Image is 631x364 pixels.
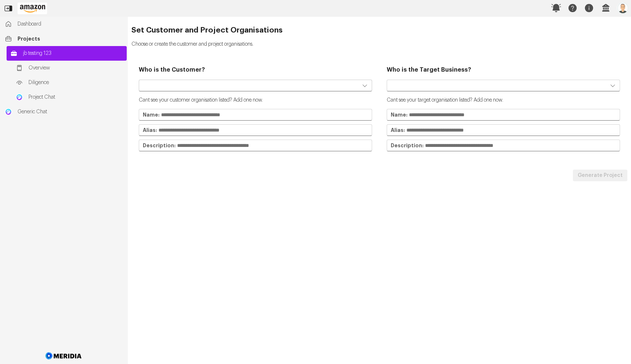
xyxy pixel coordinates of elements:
[5,108,12,115] img: Generic Chat
[44,348,83,364] img: Meridia Logo
[573,170,627,181] button: Generate Project
[617,2,628,14] img: Profile Icon
[18,35,123,42] span: Projects
[12,90,127,105] a: Project ChatProject Chat
[1,17,127,31] a: Dashboard
[143,142,176,149] strong: Description:
[143,126,157,134] strong: Alias:
[17,2,48,15] img: Customer Logo
[16,94,23,101] img: Project Chat
[28,79,123,86] span: Diligence
[391,126,405,134] strong: Alias:
[18,108,123,115] span: Generic Chat
[391,111,408,118] strong: Name:
[12,75,127,90] a: Diligence
[131,27,627,34] h2: Set Customer and Project Organisations
[12,61,127,75] a: Overview
[387,66,620,73] h3: Who is the Target Business?
[387,96,620,104] p: Cant see your target organisation listed? Add one now.
[28,64,123,72] span: Overview
[139,66,372,73] h3: Who is the Customer?
[139,96,372,104] p: Cant see your customer organisation listed? Add one now.
[1,105,127,119] a: Generic ChatGeneric Chat
[18,20,123,28] span: Dashboard
[28,94,123,101] span: Project Chat
[391,142,424,149] strong: Description:
[7,46,127,61] a: jb testing 123
[143,111,160,118] strong: Name:
[131,41,627,48] p: Choose or create the customer and project organisations.
[1,31,127,46] a: Projects
[23,50,123,57] span: jb testing 123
